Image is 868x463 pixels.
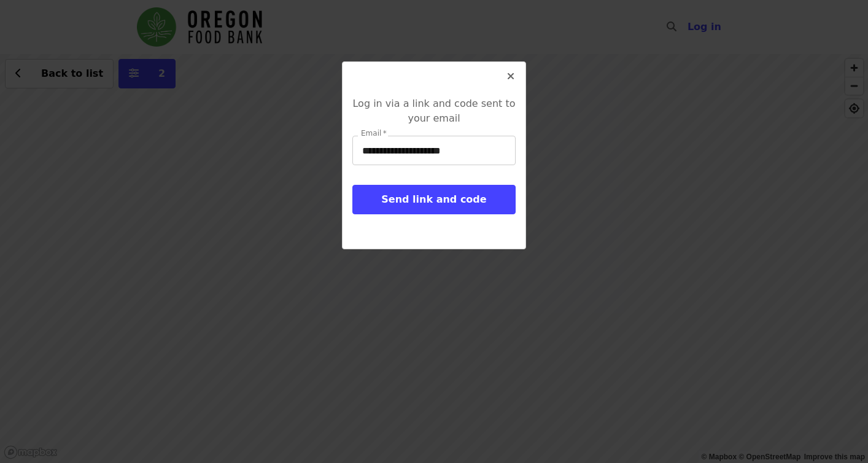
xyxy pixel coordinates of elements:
[361,129,381,138] span: Email
[352,136,516,165] input: [object Object]
[496,62,525,91] button: Close
[507,71,514,82] i: times icon
[352,98,515,124] span: Log in via a link and code sent to your email
[381,193,486,205] span: Send link and code
[352,185,516,214] button: Send link and code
